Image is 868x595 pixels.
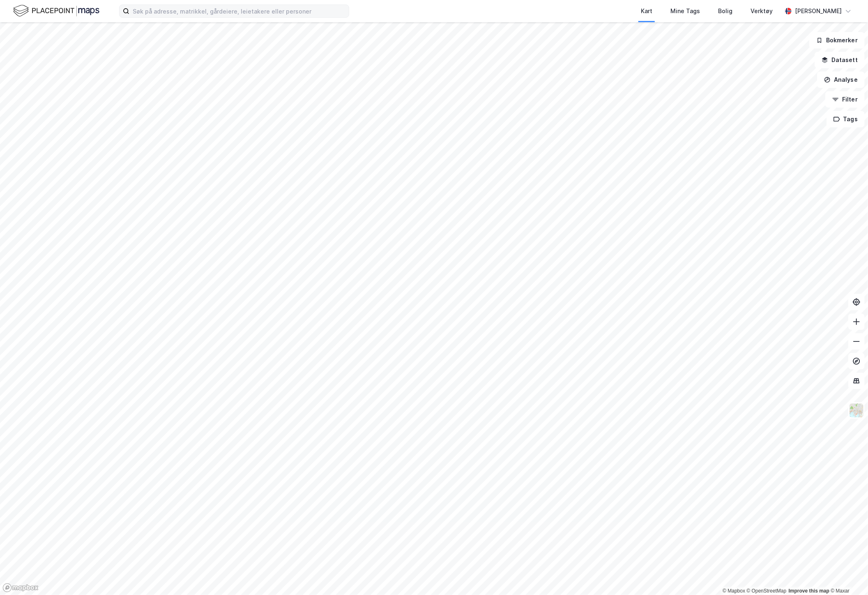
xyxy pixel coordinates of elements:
button: Analyse [817,71,865,88]
button: Bokmerker [809,32,865,48]
div: Verktøy [751,6,773,16]
iframe: Chat Widget [827,556,868,595]
button: Filter [825,91,865,108]
button: Tags [827,111,865,127]
a: OpenStreetMap [747,588,787,594]
div: Bolig [718,6,732,16]
button: Datasett [815,52,865,68]
a: Mapbox homepage [2,583,39,593]
img: Z [849,403,864,418]
a: Mapbox [723,588,745,594]
img: logo.f888ab2527a4732fd821a326f86c7f29.svg [13,4,99,18]
div: Kart [641,6,652,16]
div: Mine Tags [670,6,700,16]
div: [PERSON_NAME] [795,6,842,16]
input: Søk på adresse, matrikkel, gårdeiere, leietakere eller personer [129,5,349,17]
div: Kontrollprogram for chat [827,556,868,595]
a: Improve this map [789,588,829,594]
